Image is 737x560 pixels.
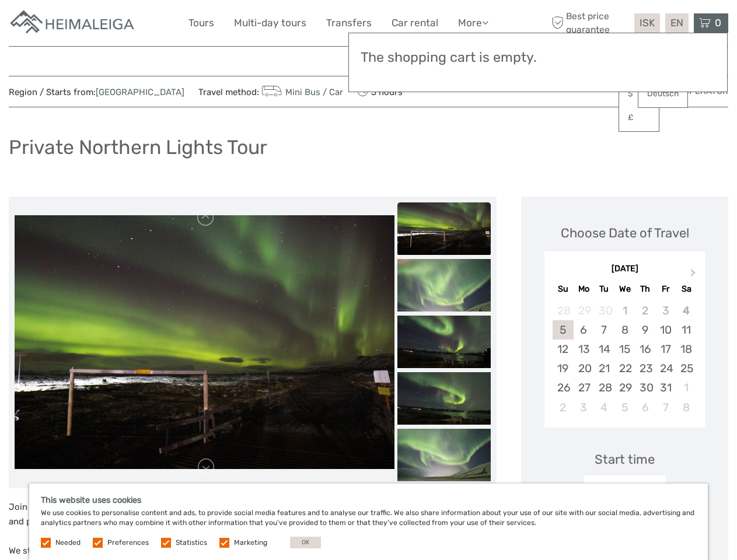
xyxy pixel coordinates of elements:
[614,301,635,320] div: Not available Wednesday, October 1st, 2025
[574,339,594,359] div: Choose Monday, October 13th, 2025
[676,378,696,397] div: Choose Saturday, November 1st, 2025
[397,429,491,481] img: 3e316d1b7ff7409fbe1ab3dd7fab2a38_slider_thumbnail.jpg
[397,259,491,311] img: 5b52c2d799294039a283a567ee10e449_slider_thumbnail.jpg
[676,320,696,339] div: Choose Saturday, October 11th, 2025
[614,359,635,378] div: Choose Wednesday, October 22nd, 2025
[635,339,655,359] div: Choose Thursday, October 16th, 2025
[574,398,594,417] div: Choose Monday, November 3rd, 2025
[397,372,491,425] img: bd3d0d552aa14857ae7359eaebfc0ee0_slider_thumbnail.jpg
[553,359,573,378] div: Choose Sunday, October 19th, 2025
[584,475,666,502] div: 21:00
[15,215,394,469] img: 40fa01a1cf2a41e2831dd0e129f955a6_main_slider.jpg
[553,378,573,397] div: Choose Sunday, October 26th, 2025
[553,339,573,359] div: Choose Sunday, October 12th, 2025
[548,301,701,417] div: month 2025-10
[595,450,655,468] div: Start time
[574,320,594,339] div: Choose Monday, October 6th, 2025
[685,266,704,285] button: Next Month
[655,320,676,339] div: Choose Friday, October 10th, 2025
[397,202,491,255] img: 40fa01a1cf2a41e2831dd0e129f955a6_slider_thumbnail.jpg
[676,301,696,320] div: Not available Saturday, October 4th, 2025
[549,10,631,36] span: Best price guarantee
[619,83,659,104] a: $
[234,538,267,548] label: Marketing
[16,20,132,30] p: We're away right now. Please check back later!
[134,18,148,32] button: Open LiveChat chat widget
[676,359,696,378] div: Choose Saturday, October 25th, 2025
[29,484,708,560] div: We use cookies to personalise content and ads, to provide social media features and to analyse ou...
[614,398,635,417] div: Choose Wednesday, November 5th, 2025
[290,537,321,548] button: OK
[561,224,689,242] div: Choose Date of Travel
[259,87,343,97] a: Mini Bus / Car
[361,50,715,66] h3: The shopping cart is empty.
[176,538,207,548] label: Statistics
[655,398,676,417] div: Choose Friday, November 7th, 2025
[553,281,573,297] div: Su
[614,320,635,339] div: Choose Wednesday, October 8th, 2025
[655,378,676,397] div: Choose Friday, October 31st, 2025
[397,316,491,368] img: a678298a299d4a629424194e54e95a71_slider_thumbnail.jpg
[676,339,696,359] div: Choose Saturday, October 18th, 2025
[553,301,573,320] div: Not available Sunday, September 28th, 2025
[655,301,676,320] div: Not available Friday, October 3rd, 2025
[198,83,343,100] span: Travel method:
[55,538,81,548] label: Needed
[594,378,614,397] div: Choose Tuesday, October 28th, 2025
[635,301,655,320] div: Not available Thursday, October 2nd, 2025
[574,359,594,378] div: Choose Monday, October 20th, 2025
[655,281,676,297] div: Fr
[392,15,438,32] a: Car rental
[635,359,655,378] div: Choose Thursday, October 23rd, 2025
[96,87,184,97] a: [GEOGRAPHIC_DATA]
[574,281,594,297] div: Mo
[619,107,659,128] a: £
[635,378,655,397] div: Choose Thursday, October 30th, 2025
[614,378,635,397] div: Choose Wednesday, October 29th, 2025
[188,15,214,32] a: Tours
[635,320,655,339] div: Choose Thursday, October 9th, 2025
[574,378,594,397] div: Choose Monday, October 27th, 2025
[640,17,655,29] span: ISK
[594,281,614,297] div: Tu
[638,83,687,104] a: Deutsch
[9,135,267,159] h1: Private Northern Lights Tour
[655,339,676,359] div: Choose Friday, October 17th, 2025
[9,86,184,99] span: Region / Starts from:
[553,398,573,417] div: Choose Sunday, November 2nd, 2025
[676,281,696,297] div: Sa
[107,538,149,548] label: Preferences
[614,281,635,297] div: We
[594,320,614,339] div: Choose Tuesday, October 7th, 2025
[326,15,372,32] a: Transfers
[614,339,635,359] div: Choose Wednesday, October 15th, 2025
[676,398,696,417] div: Choose Saturday, November 8th, 2025
[594,359,614,378] div: Choose Tuesday, October 21st, 2025
[9,500,497,530] p: Join [PERSON_NAME] The Guide´s group tour of the Private Spirit of the Aurora Tour with Professio...
[655,359,676,378] div: Choose Friday, October 24th, 2025
[234,15,306,32] a: Multi-day tours
[635,398,655,417] div: Choose Thursday, November 6th, 2025
[544,263,705,275] div: [DATE]
[594,398,614,417] div: Choose Tuesday, November 4th, 2025
[553,320,573,339] div: Choose Sunday, October 5th, 2025
[665,13,689,33] div: EN
[713,17,723,29] span: 0
[574,301,594,320] div: Not available Monday, September 29th, 2025
[635,281,655,297] div: Th
[594,301,614,320] div: Not available Tuesday, September 30th, 2025
[594,339,614,359] div: Choose Tuesday, October 14th, 2025
[458,15,488,32] a: More
[9,9,137,37] img: Apartments in Reykjavik
[41,495,696,505] h5: This website uses cookies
